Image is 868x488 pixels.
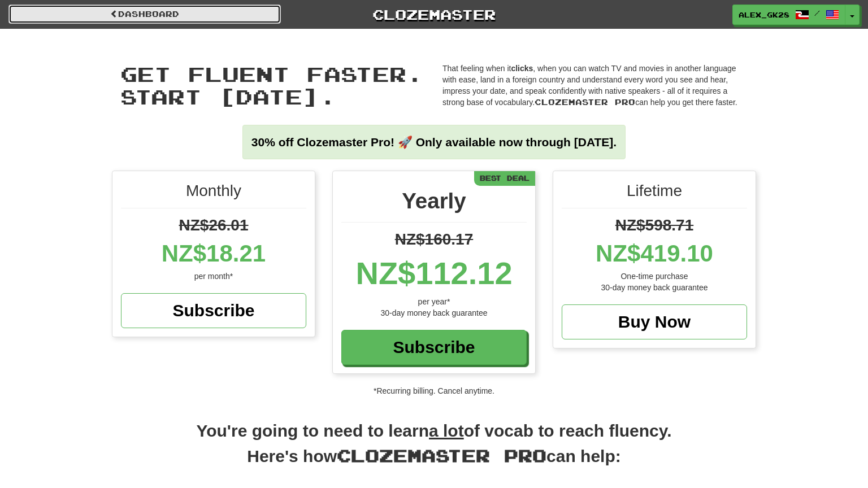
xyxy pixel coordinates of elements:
div: NZ$112.12 [341,251,527,296]
div: NZ$419.10 [562,237,747,271]
div: Yearly [341,185,527,223]
a: Buy Now [562,304,747,339]
a: Subscribe [121,293,306,328]
u: a lot [429,421,464,440]
div: Lifetime [562,180,747,208]
strong: 30% off Clozemaster Pro! 🚀 Only available now through [DATE]. [251,136,617,149]
div: Monthly [121,180,306,208]
span: Clozemaster Pro [337,445,546,465]
a: Subscribe [341,330,527,365]
span: NZ$598.71 [615,216,694,234]
p: That feeling when it , when you can watch TV and movies in another language with ease, land in a ... [442,63,748,108]
strong: clicks [511,64,533,73]
div: per month* [121,271,306,282]
a: Dashboard [8,5,281,24]
span: Alex_GK28 [739,10,789,20]
div: One-time purchase [562,271,747,282]
span: / [814,9,820,17]
span: NZ$26.01 [179,216,249,234]
div: 30-day money back guarantee [341,307,527,319]
div: NZ$18.21 [121,237,306,271]
h2: You're going to need to learn of vocab to reach fluency. Here's how can help: [112,419,756,480]
span: Get fluent faster. Start [DATE]. [120,62,423,108]
span: Clozemaster Pro [535,97,635,107]
a: Alex_GK28 / [732,5,845,25]
div: 30-day money back guarantee [562,282,747,293]
a: Clozemaster [298,5,570,24]
div: per year* [341,296,527,307]
div: Best Deal [474,171,535,185]
span: NZ$160.17 [395,230,474,248]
